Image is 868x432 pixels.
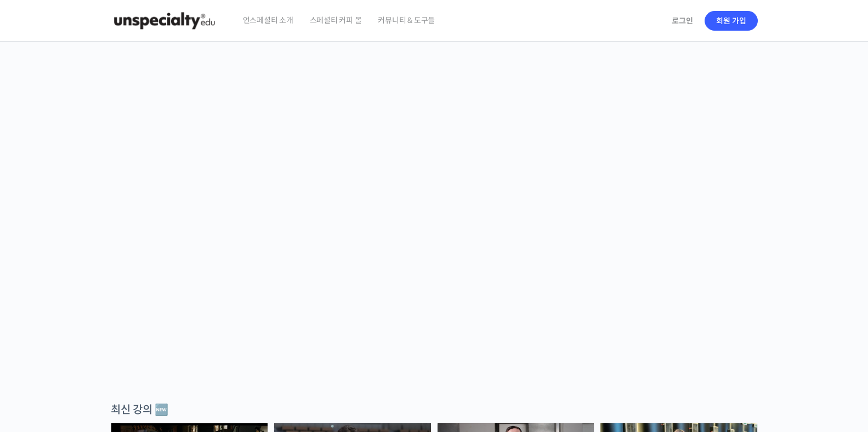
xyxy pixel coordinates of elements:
[705,11,758,31] a: 회원 가입
[665,8,700,33] a: 로그인
[11,168,858,223] p: [PERSON_NAME]을 다하는 당신을 위해, 최고와 함께 만든 커피 클래스
[111,402,758,417] div: 최신 강의 🆕
[11,228,858,243] p: 시간과 장소에 구애받지 않고, 검증된 커리큘럼으로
